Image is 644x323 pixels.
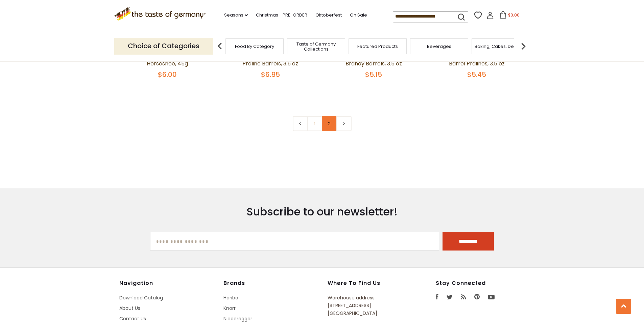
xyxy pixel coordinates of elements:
[223,280,321,287] h4: Brands
[223,305,236,312] a: Knorr
[350,11,367,19] a: On Sale
[119,315,146,322] a: Contact Us
[256,11,307,19] a: Christmas - PRE-ORDER
[119,294,163,301] a: Download Catalog
[508,12,520,18] span: $0.00
[315,11,342,19] a: Oktoberfest
[328,294,405,318] p: Warehouse address: [STREET_ADDRESS] [GEOGRAPHIC_DATA]
[357,44,398,49] a: Featured Products
[261,70,280,79] span: $6.95
[467,70,486,79] span: $5.45
[119,305,140,312] a: About Us
[517,39,530,53] img: next arrow
[235,44,274,49] a: Food By Category
[436,280,525,287] h4: Stay Connected
[365,70,382,79] span: $5.15
[213,39,226,53] img: previous arrow
[322,116,337,131] a: 2
[495,11,524,21] button: $0.00
[224,11,248,19] a: Seasons
[223,294,238,301] a: Haribo
[307,116,323,131] a: 1
[475,44,527,49] a: Baking, Cakes, Desserts
[328,280,405,287] h4: Where to find us
[427,44,451,49] a: Beverages
[114,38,213,54] p: Choice of Categories
[289,41,343,52] a: Taste of Germany Collections
[158,70,177,79] span: $6.00
[150,205,494,218] h3: Subscribe to our newsletter!
[223,315,252,322] a: Niederegger
[119,280,217,287] h4: Navigation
